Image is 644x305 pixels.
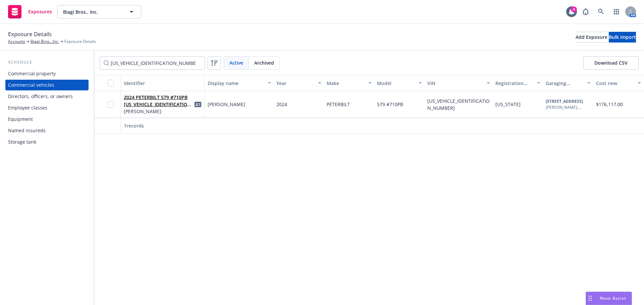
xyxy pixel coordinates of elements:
[28,9,52,14] span: Exposures
[576,32,607,43] button: Add Exposure
[124,108,194,115] span: [PERSON_NAME]
[8,102,47,113] div: Employee classes
[5,137,89,147] a: Storage tank
[425,75,493,91] button: VIN
[107,80,114,86] input: Select all
[546,104,591,110] div: [PERSON_NAME] , [GEOGRAPHIC_DATA] , 75141
[493,75,543,91] button: Registration state
[100,56,205,70] input: Filter by keyword...
[205,75,274,91] button: Display name
[64,39,96,45] span: Exposure Details
[124,94,193,115] a: 2024 PETERBILT 579 #710PB [US_VEHICLE_IDENTIFICATION_NUMBER]
[124,123,144,129] span: 1 records
[5,59,89,66] div: Schedule
[600,295,626,301] span: Nova Assist
[107,101,114,108] input: Toggle Row Selected
[377,80,415,87] div: Model
[8,91,73,102] div: Directors, officers, or owners
[57,5,141,18] button: Biagi Bros., Inc.
[8,125,46,136] div: Named insureds
[5,102,89,113] a: Employee classes
[8,137,36,147] div: Storage tank
[121,75,205,91] button: Identifier
[208,80,264,87] div: Display name
[208,101,245,108] span: [PERSON_NAME]
[543,75,593,91] button: Garaging address
[579,5,592,18] a: Report a Bug
[571,6,577,12] div: 4
[276,101,287,107] span: 2024
[8,68,56,79] div: Commercial property
[610,5,623,18] a: Switch app
[546,80,583,87] div: Garaging address
[276,80,314,87] div: Year
[124,80,202,87] div: Identifier
[596,101,623,107] span: $176,117.00
[124,94,194,108] span: 2024 PETERBILT 579 #710PB [US_VEHICLE_IDENTIFICATION_NUMBER]
[5,68,89,79] a: Commercial property
[594,5,608,18] a: Search
[374,75,425,91] button: Model
[586,292,632,305] button: Nova Assist
[8,30,52,39] span: Exposure Details
[274,75,324,91] button: Year
[194,100,202,108] a: idCard
[5,2,55,21] a: Exposures
[5,91,89,102] a: Directors, officers, or owners
[327,80,364,87] div: Make
[609,32,636,42] div: Bulk import
[586,292,594,305] div: Drag to move
[576,32,607,42] div: Add Exposure
[495,80,533,87] div: Registration state
[324,75,374,91] button: Make
[31,39,59,45] a: Biagi Bros., Inc.
[427,80,483,87] div: VIN
[229,59,243,66] span: Active
[327,101,350,107] span: PETERBILT
[596,80,634,87] div: Cost new
[427,98,490,111] span: [US_VEHICLE_IDENTIFICATION_NUMBER]
[5,80,89,90] a: Commercial vehicles
[377,101,403,107] span: 579 #710PB
[583,56,639,70] button: Download CSV
[593,75,644,91] button: Cost new
[546,98,583,104] b: [STREET_ADDRESS]
[8,114,33,125] div: Equipment
[495,101,521,107] span: [US_STATE]
[8,39,25,45] a: Accounts
[254,59,274,66] span: Archived
[63,8,121,15] span: Biagi Bros., Inc.
[5,114,89,125] a: Equipment
[609,32,636,43] button: Bulk import
[5,125,89,136] a: Named insureds
[8,80,54,90] div: Commercial vehicles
